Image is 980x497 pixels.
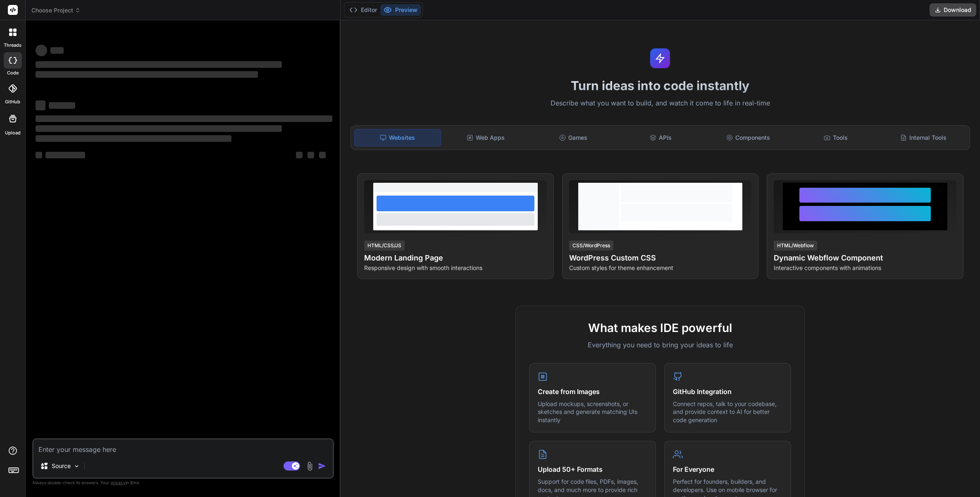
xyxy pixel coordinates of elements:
div: HTML/Webflow [774,241,817,251]
label: threads [4,42,21,49]
span: ‌ [308,152,314,158]
p: Describe what you want to build, and watch it come to life in real-time [346,98,975,109]
div: Tools [793,129,879,146]
span: ‌ [36,125,282,132]
p: Upload mockups, screenshots, or sketches and generate matching UIs instantly [538,400,647,424]
span: ‌ [49,102,75,109]
h1: Turn ideas into code instantly [346,78,975,93]
div: CSS/WordPress [569,241,613,251]
p: Connect repos, talk to your codebase, and provide context to AI for better code generation [673,400,782,424]
p: Everything you need to bring your ideas to life [529,340,791,350]
p: Responsive design with smooth interactions [364,264,547,272]
span: ‌ [319,152,326,158]
span: Choose Project [31,6,81,14]
span: ‌ [36,135,231,142]
img: Pick Models [73,463,80,470]
p: Always double-check its answers. Your in Bind [32,479,334,487]
span: ‌ [36,115,332,122]
span: ‌ [36,71,258,78]
h4: WordPress Custom CSS [569,252,752,264]
button: Preview [380,4,421,16]
h4: Dynamic Webflow Component [774,252,956,264]
p: Interactive components with animations [774,264,956,272]
img: icon [318,462,326,470]
span: ‌ [36,100,45,110]
span: ‌ [45,152,85,158]
span: ‌ [50,47,64,54]
span: ‌ [36,152,42,158]
div: Games [530,129,616,146]
span: ‌ [296,152,303,158]
button: Editor [346,4,380,16]
span: ‌ [36,45,47,56]
button: Download [930,3,976,17]
h4: GitHub Integration [673,387,782,397]
h2: What makes IDE powerful [529,319,791,337]
label: code [7,69,19,76]
div: Components [705,129,791,146]
div: APIs [618,129,704,146]
div: HTML/CSS/JS [364,241,405,251]
p: Custom styles for theme enhancement [569,264,752,272]
label: GitHub [5,98,20,105]
h4: Upload 50+ Formats [538,464,647,474]
p: Source [52,462,71,470]
span: ‌ [36,61,282,68]
label: Upload [5,129,21,136]
div: Web Apps [443,129,529,146]
h4: Modern Landing Page [364,252,547,264]
div: Internal Tools [880,129,966,146]
span: privacy [111,480,126,485]
h4: Create from Images [538,387,647,397]
img: attachment [305,461,315,471]
div: Websites [354,129,441,146]
h4: For Everyone [673,464,782,474]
